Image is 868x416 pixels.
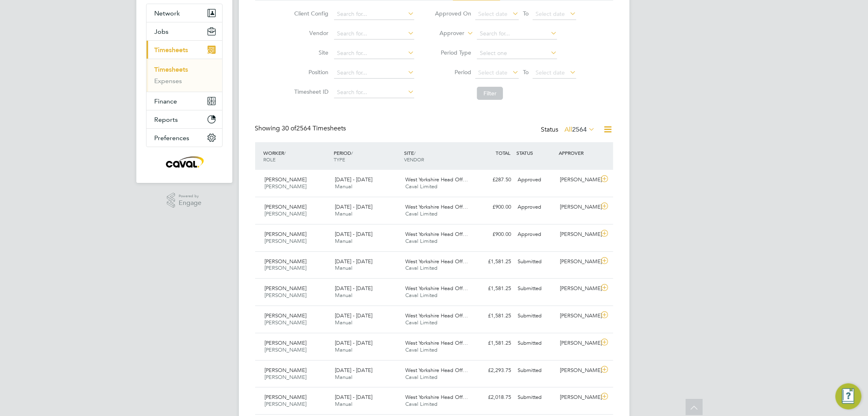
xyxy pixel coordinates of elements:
[292,88,328,95] label: Timesheet ID
[515,309,557,323] div: Submitted
[472,228,515,241] div: £900.00
[472,391,515,404] div: £2,018.75
[155,77,182,85] a: Expenses
[405,401,437,407] span: Caval Limited
[146,110,222,128] button: Reports
[146,4,222,22] button: Network
[557,255,599,269] div: [PERSON_NAME]
[405,258,468,265] span: West Yorkshire Head Off…
[414,150,415,156] span: /
[262,145,332,167] div: WORKER
[405,339,468,346] span: West Yorkshire Head Off…
[335,285,372,292] span: [DATE] - [DATE]
[264,156,276,163] span: ROLE
[155,66,188,73] a: Timesheets
[515,173,557,187] div: Approved
[265,346,307,353] span: [PERSON_NAME]
[472,173,515,187] div: £287.50
[835,383,861,409] button: Engage Resource Center
[496,150,511,156] span: TOTAL
[405,203,468,210] span: West Yorkshire Head Off…
[335,394,372,401] span: [DATE] - [DATE]
[405,394,468,401] span: West Yorkshire Head Off…
[155,46,188,54] span: Timesheets
[265,258,307,265] span: [PERSON_NAME]
[405,367,468,374] span: West Yorkshire Head Off…
[265,285,307,292] span: [PERSON_NAME]
[520,8,531,19] span: To
[515,145,557,160] div: STATUS
[472,255,515,269] div: £1,581.25
[405,292,437,299] span: Caval Limited
[334,87,414,98] input: Search for...
[541,124,597,136] div: Status
[167,193,201,208] a: Powered byEngage
[557,282,599,295] div: [PERSON_NAME]
[515,200,557,214] div: Approved
[265,183,307,190] span: [PERSON_NAME]
[334,9,414,20] input: Search for...
[335,238,352,244] span: Manual
[146,41,222,59] button: Timesheets
[477,48,557,59] input: Select one
[478,69,507,76] span: Select date
[265,401,307,407] span: [PERSON_NAME]
[332,145,402,167] div: PERIOD
[472,200,515,214] div: £900.00
[405,231,468,238] span: West Yorkshire Head Off…
[292,10,328,17] label: Client Config
[405,210,437,217] span: Caval Limited
[435,68,471,76] label: Period
[335,183,352,190] span: Manual
[265,210,307,217] span: [PERSON_NAME]
[405,285,468,292] span: West Yorkshire Head Off…
[265,394,307,401] span: [PERSON_NAME]
[557,364,599,377] div: [PERSON_NAME]
[557,309,599,323] div: [PERSON_NAME]
[265,374,307,381] span: [PERSON_NAME]
[334,67,414,79] input: Search for...
[335,258,372,265] span: [DATE] - [DATE]
[477,28,557,40] input: Search for...
[265,312,307,319] span: [PERSON_NAME]
[405,319,437,326] span: Caval Limited
[536,69,565,76] span: Select date
[335,203,372,210] span: [DATE] - [DATE]
[472,364,515,377] div: £2,293.75
[334,48,414,59] input: Search for...
[334,28,414,40] input: Search for...
[265,319,307,326] span: [PERSON_NAME]
[515,228,557,241] div: Approved
[265,238,307,244] span: [PERSON_NAME]
[573,125,587,134] span: 2564
[164,155,204,168] img: caval-logo-retina.png
[557,391,599,404] div: [PERSON_NAME]
[520,67,531,77] span: To
[335,231,372,238] span: [DATE] - [DATE]
[477,87,503,100] button: Filter
[282,124,297,132] span: 30 of
[405,238,437,244] span: Caval Limited
[282,124,346,132] span: 2564 Timesheets
[335,319,352,326] span: Manual
[155,9,180,17] span: Network
[265,292,307,299] span: [PERSON_NAME]
[335,210,352,217] span: Manual
[515,391,557,404] div: Submitted
[155,97,177,105] span: Finance
[265,231,307,238] span: [PERSON_NAME]
[428,29,464,37] label: Approver
[557,228,599,241] div: [PERSON_NAME]
[557,200,599,214] div: [PERSON_NAME]
[292,49,328,56] label: Site
[335,339,372,346] span: [DATE] - [DATE]
[402,145,472,167] div: SITE
[565,125,595,134] label: All
[515,337,557,350] div: Submitted
[335,346,352,353] span: Manual
[435,49,471,56] label: Period Type
[405,346,437,353] span: Caval Limited
[515,282,557,295] div: Submitted
[557,173,599,187] div: [PERSON_NAME]
[335,374,352,381] span: Manual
